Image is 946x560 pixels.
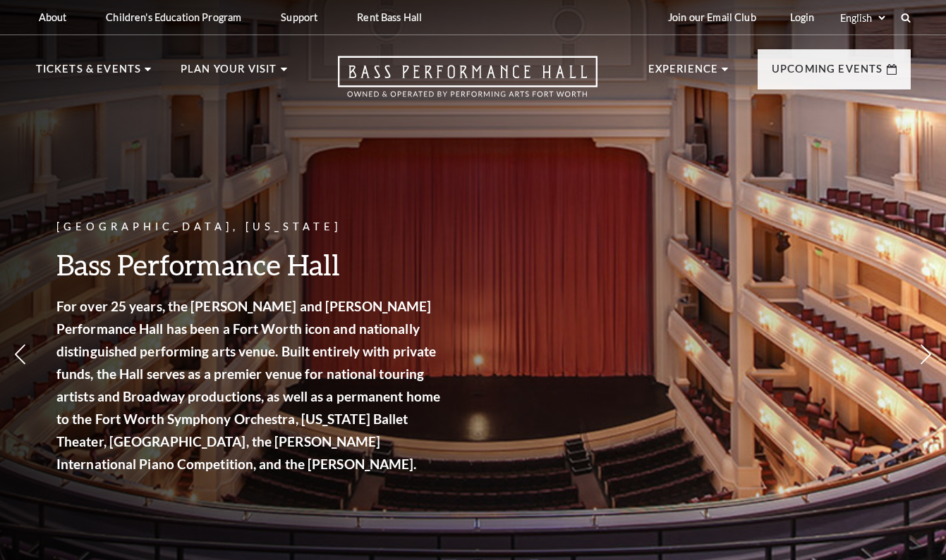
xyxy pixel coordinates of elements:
[56,247,444,282] h3: Bass Performance Hall
[772,61,883,86] p: Upcoming Events
[181,61,277,86] p: Plan Your Visit
[106,11,241,23] p: Children's Education Program
[648,61,719,86] p: Experience
[39,11,67,23] p: About
[56,218,444,236] p: [GEOGRAPHIC_DATA], [US_STATE]
[281,11,317,23] p: Support
[56,298,440,472] strong: For over 25 years, the [PERSON_NAME] and [PERSON_NAME] Performance Hall has been a Fort Worth ico...
[837,11,887,25] select: Select:
[357,11,422,23] p: Rent Bass Hall
[36,61,142,86] p: Tickets & Events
